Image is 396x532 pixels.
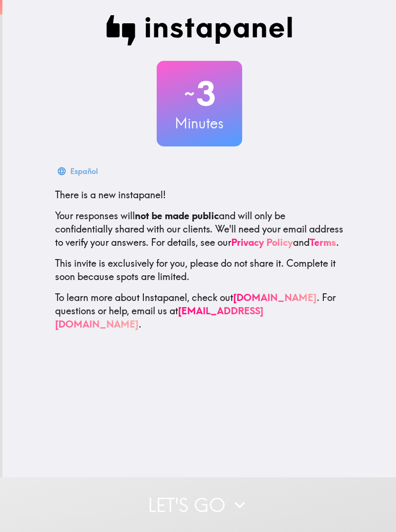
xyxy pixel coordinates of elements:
b: not be made public [135,210,219,222]
h2: 3 [157,74,242,113]
a: [EMAIL_ADDRESS][DOMAIN_NAME] [55,305,264,330]
span: ~ [183,79,196,108]
p: This invite is exclusively for you, please do not share it. Complete it soon because spots are li... [55,257,344,283]
p: To learn more about Instapanel, check out . For questions or help, email us at . [55,291,344,331]
img: Instapanel [106,15,292,46]
a: Terms [310,236,336,248]
button: Español [55,162,102,181]
p: Your responses will and will only be confidentially shared with our clients. We'll need your emai... [55,209,344,249]
a: Privacy Policy [231,236,293,248]
h3: Minutes [157,113,242,133]
a: [DOMAIN_NAME] [233,291,317,303]
div: Español [70,164,98,178]
span: There is a new instapanel! [55,189,166,201]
